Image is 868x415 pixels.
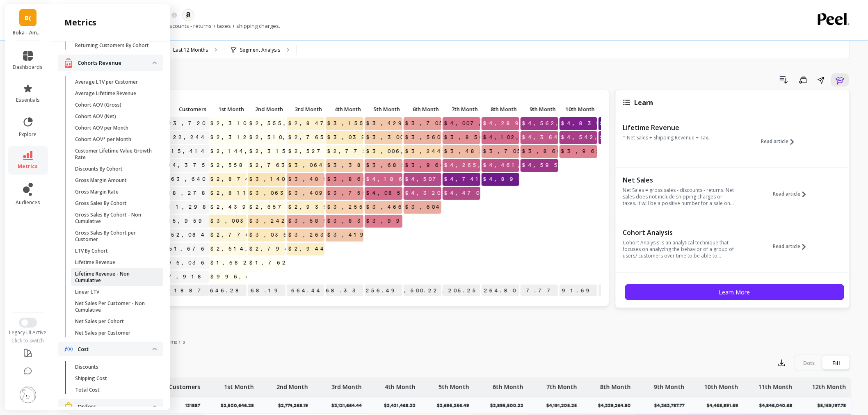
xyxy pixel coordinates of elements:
span: $3,705,549.73 [404,117,494,130]
p: 4th Month [385,378,416,391]
p: 11th Month [598,103,636,115]
img: api.amazon.svg [185,11,192,19]
p: Net Sales [623,176,736,184]
p: 1st Month [224,378,254,391]
a: 57,918 [161,271,209,283]
p: Lifetime Revenue [623,123,712,132]
span: 11th Month [600,106,634,112]
nav: Tabs [69,331,852,350]
span: $2,310,215.24 [209,117,288,130]
span: $3,560,289.89 [404,131,494,144]
span: $4,265,570.39 [443,159,527,171]
span: 4th Month [327,106,361,112]
p: 7th Month [443,103,480,115]
span: $2,776,444.44 [209,229,291,241]
p: 11th Month [758,378,793,391]
a: 96,036 [166,257,209,269]
div: Toggle SortBy [481,103,520,116]
div: Toggle SortBy [520,103,559,116]
p: Gross Margin Rate [75,189,119,195]
p: $4,363,787.77 [521,285,558,297]
p: Lifetime Revenue - Non Cumulative [75,271,153,284]
span: Read article [773,191,800,197]
span: $1,762,686.84 [248,257,334,269]
p: $2,774,268.19 [278,402,313,409]
span: $4,595,504.15 [521,159,598,171]
a: 115,414 [164,145,209,157]
span: $996,490.00 [209,271,279,283]
p: Linear LTV [75,289,99,295]
button: Learn More [625,284,844,300]
p: Shipping Cost [75,375,107,382]
span: $2,847,682.01 [287,117,371,130]
p: Lifetime Revenue [75,259,115,266]
span: $3,003,516.76 [209,215,292,227]
span: $3,387,818.19 [326,159,425,171]
span: $2,874,380.85 [209,173,299,185]
p: 3rd Month [287,103,324,115]
span: $2,558,861.22 [209,159,292,171]
p: $2,500,646.28 [221,402,259,409]
div: Click to switch [5,337,51,344]
p: Total Cost [75,387,100,393]
span: $2,763,563.60 [248,159,332,171]
span: $3,242,831.20 [248,215,333,227]
span: $3,032,387.66 [326,131,416,144]
span: $2,939,600.92 [287,201,373,213]
span: $2,555,607.90 [248,117,327,130]
span: $4,007,895.54 [443,117,525,130]
p: Average Lifetime Revenue [75,90,136,97]
p: Cohort AOV (Gross) [75,102,121,108]
p: Cohorts Revenue [78,59,153,67]
span: 5th Month [366,106,400,112]
div: Toggle SortBy [559,103,598,116]
p: Segment Analysis [240,47,280,53]
span: $4,659,492.24 [598,131,681,144]
p: $4,363,787.77 [654,402,690,409]
span: $3,489,535.99 [287,173,382,185]
span: B( [25,13,31,23]
div: Toggle SortBy [208,103,247,116]
p: 2nd Month [248,103,286,115]
span: $3,429,071.04 [365,117,448,130]
p: Customers [160,103,209,115]
p: Customers [169,378,200,391]
p: $3,895,500.22 [404,285,441,297]
p: Gross Sales By Cohort per Customer [75,230,153,243]
span: audiences [16,199,40,206]
p: $3,431,468.33 [384,402,420,409]
p: Customer Lifetime Value Growth Rate [75,148,153,161]
p: 2nd Month [276,378,308,391]
div: Dots [796,356,823,369]
p: $5,159,197.78 [818,402,851,409]
span: $2,775,372.93 [326,145,421,157]
p: 4th Month [326,103,363,115]
p: 131887 [160,285,209,297]
span: $2,765,839.21 [287,131,376,144]
p: 10th Month [560,103,597,115]
p: 5th Month [365,103,402,115]
p: 9th Month [521,103,558,115]
div: Toggle SortBy [364,103,403,116]
p: $4,339,264.80 [482,285,519,297]
p: Cohort Analysis [623,228,736,237]
p: Cohort AOV (Net) [75,113,116,120]
span: explore [19,131,37,138]
span: Read article [773,243,800,250]
span: $2,657,020.17 [248,201,327,213]
span: Customers [161,106,206,112]
p: $3,695,256.49 [437,402,474,409]
span: $3,705,526.50 [482,145,561,157]
p: $4,339,264.80 [598,402,636,409]
p: $3,121,664.44 [331,402,367,409]
div: Toggle SortBy [159,103,198,116]
p: 7th Month [546,378,577,391]
p: Cohort AOV* per Month [75,136,131,143]
a: 158,278 [160,187,213,199]
span: 10th Month [561,106,595,112]
p: 8th Month [600,378,631,391]
p: $4,458,891.69 [707,402,743,409]
span: $4,364,058.51 [521,131,602,144]
p: Gross Margin Amount [75,177,127,184]
span: $3,589,391.38 [287,215,386,227]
